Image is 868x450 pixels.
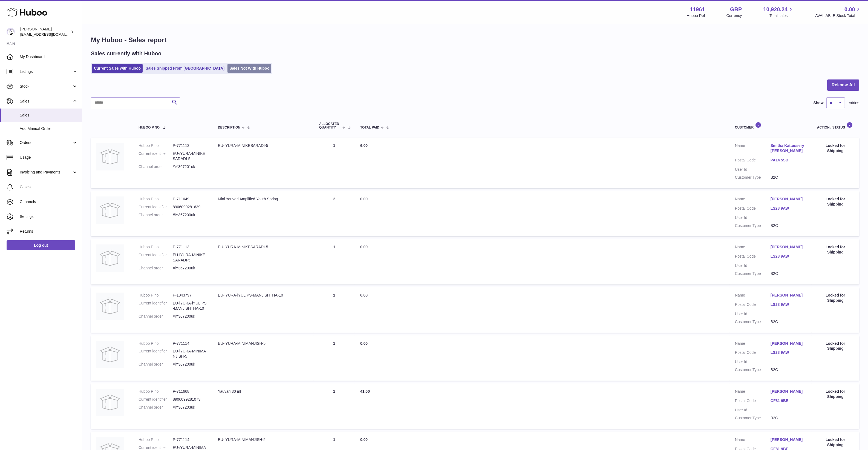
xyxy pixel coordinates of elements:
div: EU-iYURA-MINIKESARADI-5 [218,244,308,250]
a: [PERSON_NAME] [771,389,806,394]
div: Mini Yauvari Amplified Youth Spring [218,196,308,202]
img: no-photo.jpg [96,389,124,416]
dd: #iY367200uk [173,212,207,218]
dt: User Id [735,167,771,172]
dd: EU-iYURA-MINIKESARADI-5 [173,252,207,263]
button: Release All [827,79,859,91]
dd: B2C [771,175,806,180]
dt: Name [735,293,771,299]
span: Total sales [769,13,794,18]
div: Locked for Shipping [817,389,854,399]
a: LS28 9AW [771,350,806,355]
span: ALLOCATED Quantity [319,122,341,129]
span: Settings [20,214,78,219]
td: 1 [314,138,355,188]
div: EU-iYURA-iYULIPS-MANJISHTHA-10 [218,293,308,298]
span: Sales [20,99,72,104]
dt: Huboo P no [139,341,173,346]
div: Currency [726,13,742,18]
dt: Current identifier [139,301,173,311]
a: Sales Not With Huboo [227,64,271,73]
div: Locked for Shipping [817,244,854,255]
span: 0.00 [360,293,368,297]
a: LS28 9AW [771,302,806,307]
span: 6.00 [360,143,368,148]
dd: P-1043797 [173,293,207,298]
div: Action / Status [817,122,854,129]
dt: Postal Code [735,350,771,357]
dd: P-771114 [173,341,207,346]
dt: Postal Code [735,254,771,260]
dt: Name [735,196,771,203]
span: 10,920.24 [763,6,788,13]
dd: B2C [771,367,806,372]
dd: P-771113 [173,143,207,148]
span: Invoicing and Payments [20,170,72,175]
dt: Postal Code [735,398,771,405]
dd: B2C [771,271,806,276]
dd: P-771113 [173,244,207,250]
dd: EU-iYURA-MINIMANJISH-5 [173,349,207,359]
a: Sales Shipped From [GEOGRAPHIC_DATA] [144,64,226,73]
span: Listings [20,69,72,74]
td: 1 [314,239,355,284]
span: 0.00 [360,437,368,442]
span: Cases [20,184,78,190]
dt: Customer Type [735,223,771,228]
span: Huboo P no [139,126,160,129]
dt: Channel order [139,164,173,169]
dt: Postal Code [735,206,771,212]
dt: Huboo P no [139,143,173,148]
strong: 11961 [690,6,705,13]
span: Usage [20,155,78,160]
div: Locked for Shipping [817,196,854,207]
img: no-photo.jpg [96,341,124,368]
img: internalAdmin-11961@internal.huboo.com [7,28,15,36]
a: LS28 9AW [771,206,806,211]
dt: Huboo P no [139,389,173,394]
dt: Postal Code [735,302,771,309]
dd: #iY367200uk [173,314,207,319]
dt: Channel order [139,314,173,319]
a: [PERSON_NAME] [771,341,806,346]
dd: B2C [771,223,806,228]
dd: EU-iYURA-MINIKESARADI-5 [173,151,207,161]
a: CF81 9BE [771,398,806,403]
dd: #iY367203uk [173,405,207,410]
span: Returns [20,229,78,234]
span: 0.00 [844,6,855,13]
h2: Sales currently with Huboo [91,50,162,57]
dt: Channel order [139,362,173,367]
dt: Customer Type [735,367,771,372]
dt: Current identifier [139,204,173,210]
dt: Current identifier [139,151,173,161]
dt: Channel order [139,212,173,218]
a: [PERSON_NAME] [771,244,806,250]
dt: User Id [735,263,771,268]
div: EU-iYURA-MINIMANJISH-5 [218,437,308,442]
label: Show [814,100,824,106]
dd: P-711668 [173,389,207,394]
dt: Customer Type [735,319,771,324]
td: 2 [314,191,355,237]
dd: EU-iYURA-iYULIPS-MANJISHTHA-10 [173,301,207,311]
dt: Name [735,389,771,395]
a: Current Sales with Huboo [92,64,143,73]
a: Smitha Kattussery [PERSON_NAME] [771,143,806,153]
img: no-photo.jpg [96,293,124,320]
div: Customer [735,122,806,129]
span: Add Manual Order [20,126,78,131]
img: no-photo.jpg [96,196,124,224]
strong: GBP [730,6,742,13]
dt: User Id [735,215,771,220]
span: Total paid [360,126,379,129]
a: [PERSON_NAME] [771,196,806,202]
a: LS28 9AW [771,254,806,259]
a: Log out [7,240,75,250]
a: [PERSON_NAME] [771,437,806,442]
dt: Name [735,244,771,251]
span: 0.00 [360,341,368,346]
div: EU-iYURA-MINIMANJISH-5 [218,341,308,346]
div: Locked for Shipping [817,341,854,351]
dd: B2C [771,319,806,324]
